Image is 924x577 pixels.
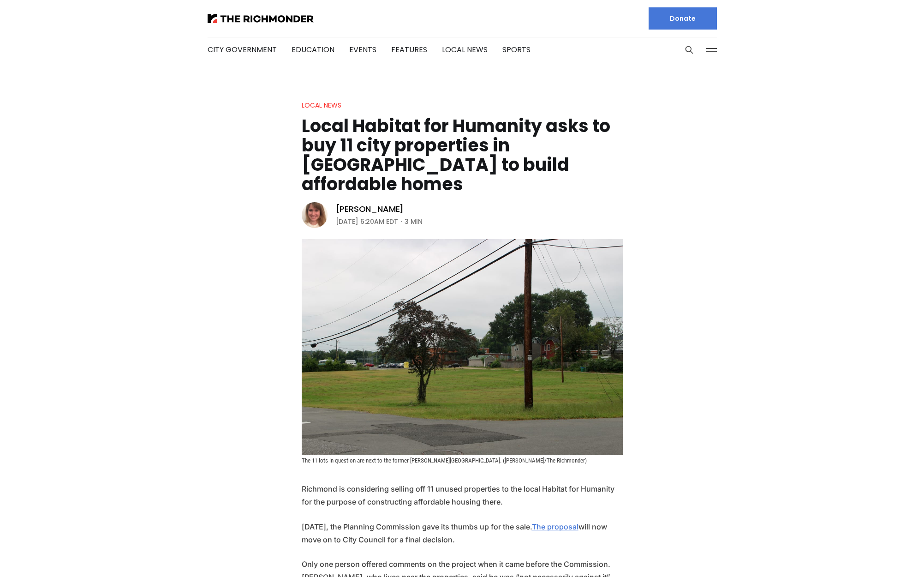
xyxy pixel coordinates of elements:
a: Donate [649,7,717,30]
a: Events [349,44,376,55]
img: Sarah Vogelsong [302,202,328,228]
button: Search this site [682,43,696,57]
a: City Government [208,44,277,55]
h1: Local Habitat for Humanity asks to buy 11 city properties in [GEOGRAPHIC_DATA] to build affordabl... [302,116,623,194]
a: Education [292,44,334,55]
img: The Richmonder [208,14,314,23]
a: [PERSON_NAME] [336,204,404,215]
a: Local News [442,44,488,55]
img: Local Habitat for Humanity asks to buy 11 city properties in Northside to build affordable homes [302,239,623,455]
span: The 11 lots in question are next to the former [PERSON_NAME][GEOGRAPHIC_DATA]. ([PERSON_NAME]/The... [302,457,587,464]
a: Local News [302,101,341,110]
p: [DATE], the Planning Commission gave its thumbs up for the sale. will now move on to City Council... [302,520,623,546]
span: 3 min [405,216,423,227]
a: The proposal [532,522,578,531]
time: [DATE] 6:20AM EDT [336,216,398,227]
a: Sports [502,44,531,55]
a: Features [391,44,427,55]
p: Richmond is considering selling off 11 unused properties to the local Habitat for Humanity for th... [302,482,623,508]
